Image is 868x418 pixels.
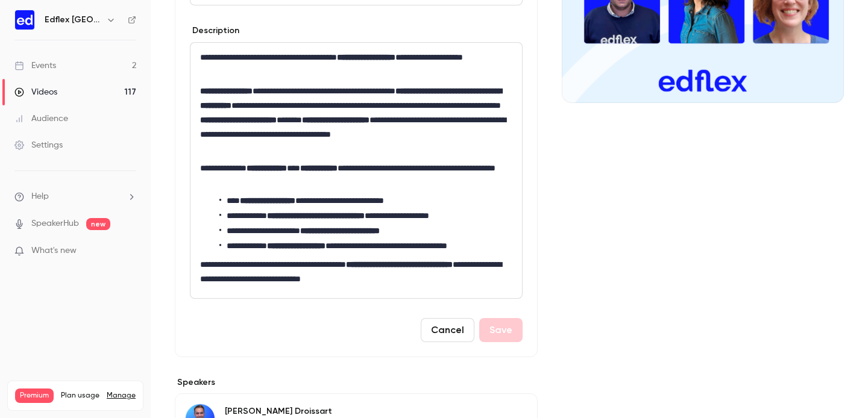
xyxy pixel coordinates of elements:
[122,246,136,257] iframe: Noticeable Trigger
[45,14,101,26] h6: Edflex [GEOGRAPHIC_DATA]
[14,86,57,98] div: Videos
[190,25,239,37] label: Description
[225,405,335,417] p: [PERSON_NAME] Droissart
[15,388,54,403] span: Premium
[15,10,34,30] img: Edflex France
[61,391,99,401] span: Plan usage
[14,190,136,203] li: help-dropdown-opener
[175,376,538,388] label: Speakers
[31,245,77,257] span: What's new
[86,218,110,230] span: new
[190,43,522,298] div: editor
[31,217,79,230] a: SpeakerHub
[31,190,49,203] span: Help
[107,391,136,401] a: Manage
[14,60,56,72] div: Events
[190,42,523,299] section: description
[14,113,68,125] div: Audience
[14,139,63,151] div: Settings
[421,318,474,342] button: Cancel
